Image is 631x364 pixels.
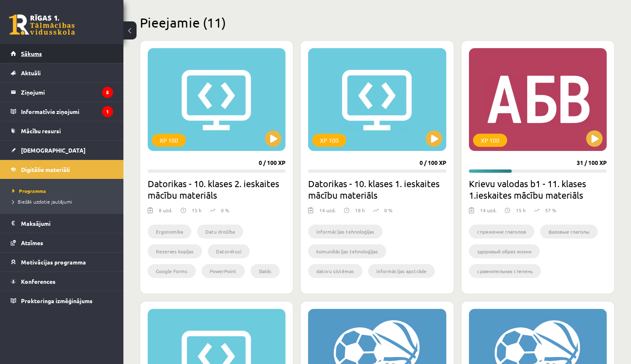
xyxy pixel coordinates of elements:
span: Konferences [21,278,56,285]
div: 14 uzd. [319,206,336,219]
span: Biežāk uzdotie jautājumi [12,198,72,205]
i: 5 [102,87,113,98]
li: PowerPoint [202,264,245,278]
p: 0 % [221,206,229,214]
a: Informatīvie ziņojumi1 [11,102,113,121]
h2: Krievu valodas b1 - 11. klases 1.ieskaites mācību materiāls [469,178,607,201]
a: Atzīmes [11,233,113,252]
li: Datu drošība [197,225,243,239]
span: Atzīmes [21,239,43,246]
li: Rezerves kopijas [148,244,202,258]
a: [DEMOGRAPHIC_DATA] [11,141,113,160]
i: 1 [102,106,113,117]
li: Datorvīrusi [208,244,250,258]
a: Rīgas 1. Tālmācības vidusskola [9,14,75,35]
a: Motivācijas programma [11,253,113,271]
div: 14 uzd. [480,206,496,219]
span: [DEMOGRAPHIC_DATA] [21,146,86,154]
li: komunikācijas tehnoloģijas [308,244,386,258]
span: Mācību resursi [21,127,61,134]
li: Slaids [251,264,280,278]
li: cпряжение глаголов [469,225,534,239]
a: Maksājumi [11,214,113,233]
li: Ergonomika [148,225,191,239]
h2: Datorikas - 10. klases 1. ieskaites mācību materiāls [308,178,446,201]
span: Programma [12,188,46,194]
li: здоровый образ жизни [469,244,540,258]
li: informācijas apstrāde [368,264,435,278]
div: XP 100 [473,134,507,147]
a: Proktoringa izmēģinājums [11,291,113,310]
legend: Informatīvie ziņojumi [21,102,113,121]
div: XP 100 [312,134,346,147]
a: Aktuāli [11,63,113,82]
h2: Datorikas - 10. klases 2. ieskaites mācību materiāls [148,178,285,201]
legend: Maksājumi [21,214,113,233]
span: Motivācijas programma [21,258,86,266]
legend: Ziņojumi [21,83,113,102]
li: фазовые глаголы [540,225,598,239]
div: XP 100 [152,134,186,147]
li: datoru sistēmas [308,264,362,278]
a: Biežāk uzdotie jautājumi [12,198,115,205]
p: 0 % [384,206,392,214]
span: Aktuāli [21,69,41,77]
a: Konferences [11,272,113,291]
li: informācijas tehnoloģijas [308,225,383,239]
div: 8 uzd. [159,206,172,219]
span: Sākums [21,50,42,57]
p: 18 h [355,206,365,214]
a: Digitālie materiāli [11,160,113,179]
p: 15 h [192,206,202,214]
a: Mācību resursi [11,121,113,140]
h2: Pieejamie (11) [140,14,615,30]
li: Google Forms [148,264,196,278]
p: 57 % [545,206,556,214]
a: Programma [12,187,115,195]
span: Proktoringa izmēģinājums [21,297,93,304]
a: Sākums [11,44,113,63]
p: 15 h [516,206,526,214]
span: Digitālie materiāli [21,166,70,173]
a: Ziņojumi5 [11,83,113,102]
li: сравнительная степень [469,264,541,278]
